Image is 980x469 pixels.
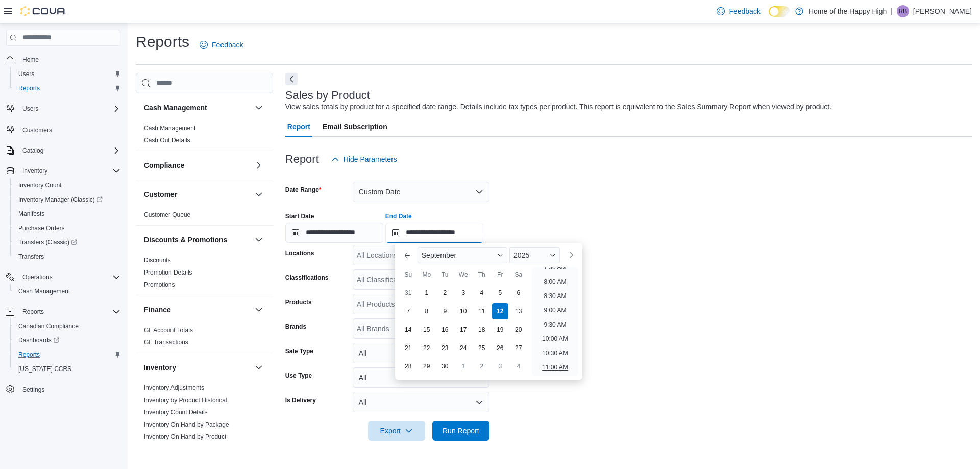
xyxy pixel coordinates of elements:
[18,383,120,396] span: Settings
[437,340,453,356] div: day-23
[144,362,251,373] button: Inventory
[14,68,120,80] span: Users
[20,6,66,16] img: Cova
[729,6,760,16] span: Feedback
[474,322,490,338] div: day-18
[144,305,251,315] button: Finance
[14,208,120,220] span: Manifests
[144,421,229,428] a: Inventory On Hand by Package
[419,322,435,338] div: day-15
[513,251,529,259] span: 2025
[385,223,483,243] input: Press the down key to enter a popover containing a calendar. Press the escape key to close the po...
[18,351,40,359] span: Reports
[285,298,312,306] label: Products
[400,322,416,338] div: day-14
[144,338,188,347] span: GL Transactions
[2,52,125,67] button: Home
[399,247,415,263] button: Previous Month
[14,208,48,220] a: Manifests
[14,68,38,80] a: Users
[144,268,192,277] span: Promotion Details
[144,137,190,144] a: Cash Out Details
[562,247,578,263] button: Next month
[136,32,189,52] h1: Reports
[353,343,489,363] button: All
[144,327,193,334] a: GL Account Totals
[400,340,416,356] div: day-21
[10,319,125,333] button: Canadian Compliance
[510,285,527,301] div: day-6
[10,362,125,376] button: [US_STATE] CCRS
[285,223,383,243] input: Press the down key to open a popover containing a calendar.
[437,285,453,301] div: day-2
[2,122,125,137] button: Customers
[18,70,34,78] span: Users
[14,349,44,361] a: Reports
[18,124,56,136] a: Customers
[474,358,490,375] div: day-2
[2,270,125,284] button: Operations
[144,339,188,346] a: GL Transactions
[18,238,77,246] span: Transfers (Classic)
[455,358,472,375] div: day-1
[538,333,572,345] li: 10:00 AM
[14,320,83,332] a: Canadian Compliance
[144,269,192,276] a: Promotion Details
[18,54,43,66] a: Home
[285,102,831,112] div: View sales totals by product for a specified date range. Details include tax types per product. T...
[14,334,120,347] span: Dashboards
[327,149,401,169] button: Hide Parameters
[368,421,425,441] button: Export
[455,340,472,356] div: day-24
[492,322,508,338] div: day-19
[18,253,44,261] span: Transfers
[285,347,313,355] label: Sale Type
[18,287,70,295] span: Cash Management
[2,102,125,116] button: Users
[532,267,578,376] ul: Time
[18,322,79,330] span: Canadian Compliance
[400,303,416,319] div: day-7
[144,235,251,245] button: Discounts & Promotions
[136,324,273,353] div: Finance
[455,303,472,319] div: day-10
[144,125,195,132] a: Cash Management
[144,305,171,315] h3: Finance
[18,336,59,344] span: Dashboards
[10,192,125,207] a: Inventory Manager (Classic)
[14,334,63,347] a: Dashboards
[18,365,71,373] span: [US_STATE] CCRS
[14,179,120,191] span: Inventory Count
[913,5,972,17] p: [PERSON_NAME]
[540,261,570,274] li: 7:30 AM
[18,144,47,157] button: Catalog
[18,306,48,318] button: Reports
[538,361,572,374] li: 11:00 AM
[18,306,120,318] span: Reports
[144,384,204,392] span: Inventory Adjustments
[14,222,120,234] span: Purchase Orders
[22,146,43,155] span: Catalog
[14,285,120,298] span: Cash Management
[285,249,314,257] label: Locations
[418,247,507,263] div: Button. Open the month selector. September is currently selected.
[510,266,527,283] div: Sa
[144,326,193,334] span: GL Account Totals
[144,160,251,170] button: Compliance
[540,318,570,331] li: 9:30 AM
[253,188,265,201] button: Customer
[22,126,52,134] span: Customers
[22,273,53,281] span: Operations
[455,322,472,338] div: day-17
[253,304,265,316] button: Finance
[18,103,120,115] span: Users
[285,73,298,85] button: Next
[10,235,125,250] a: Transfers (Classic)
[14,82,120,94] span: Reports
[399,284,528,376] div: September, 2025
[285,89,370,102] h3: Sales by Product
[144,409,208,416] a: Inventory Count Details
[540,276,570,288] li: 8:00 AM
[144,397,227,404] a: Inventory by Product Historical
[437,322,453,338] div: day-16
